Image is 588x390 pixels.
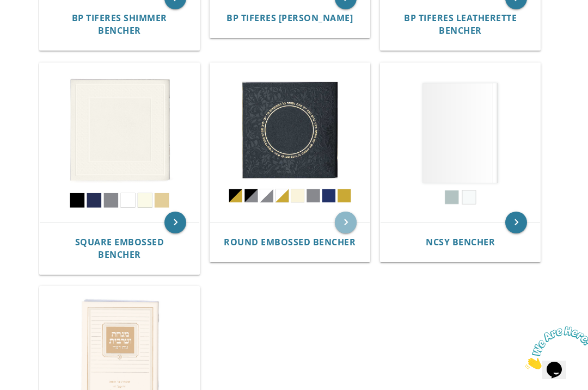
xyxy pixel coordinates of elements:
a: keyboard_arrow_right [505,212,527,233]
img: Square Embossed Bencher [40,63,199,222]
a: NCSY Bencher [426,237,495,247]
a: BP Tiferes Leatherette Bencher [404,13,517,36]
a: Square Embossed Bencher [75,237,164,260]
iframe: chat widget [520,322,588,374]
img: Round Embossed Bencher [210,63,370,222]
a: BP Tiferes [PERSON_NAME] [226,13,353,23]
span: NCSY Bencher [426,236,495,248]
span: BP Tiferes [PERSON_NAME] [226,12,353,24]
span: Square Embossed Bencher [75,236,164,261]
span: BP Tiferes Leatherette Bencher [404,12,517,36]
a: keyboard_arrow_right [164,212,186,233]
img: NCSY Bencher [381,63,540,222]
span: Round Embossed Bencher [224,236,356,248]
img: Chat attention grabber [4,4,72,47]
span: BP Tiferes Shimmer Bencher [72,12,167,36]
a: Round Embossed Bencher [224,237,356,247]
a: keyboard_arrow_right [335,212,357,233]
a: BP Tiferes Shimmer Bencher [72,13,167,36]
